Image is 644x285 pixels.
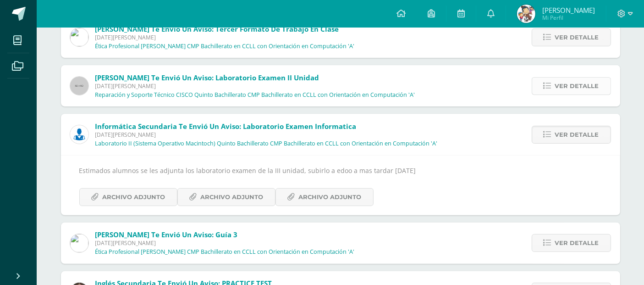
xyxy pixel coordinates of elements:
span: [PERSON_NAME] te envió un aviso: Tercer formato de trabajo en clase [95,24,339,34]
img: 6dfd641176813817be49ede9ad67d1c4.png [70,234,88,252]
span: Archivo Adjunto [201,189,264,206]
span: Archivo Adjunto [103,189,165,206]
img: 6ed6846fa57649245178fca9fc9a58dd.png [70,125,88,144]
span: Mi Perfil [542,14,595,22]
div: Estimados alumnos se les adjunta los laboratorio examen de la III unidad, subirlo a edoo a mas ta... [79,165,602,206]
span: [DATE][PERSON_NAME] [95,82,415,90]
a: Archivo Adjunto [275,188,374,206]
span: Ver detalle [555,126,599,143]
span: [DATE][PERSON_NAME] [95,239,355,247]
span: Ver detalle [555,235,599,251]
span: [DATE][PERSON_NAME] [95,131,438,139]
p: Ética Profesional [PERSON_NAME] CMP Bachillerato en CCLL con Orientación en Computación 'A' [95,43,355,50]
a: Archivo Adjunto [79,188,177,206]
span: Ver detalle [555,29,599,46]
img: 60x60 [70,77,88,95]
a: Archivo Adjunto [177,188,275,206]
span: Archivo Adjunto [299,189,362,206]
span: [PERSON_NAME] [542,6,595,15]
span: Informática Secundaria te envió un aviso: Laboratorio Examen Informatica [95,122,357,131]
span: [PERSON_NAME] te envió un aviso: Guía 3 [95,230,238,239]
span: [DATE][PERSON_NAME] [95,34,355,41]
img: 6dfd641176813817be49ede9ad67d1c4.png [70,28,88,46]
p: Ética Profesional [PERSON_NAME] CMP Bachillerato en CCLL con Orientación en Computación 'A' [95,248,355,256]
span: [PERSON_NAME] te envió un aviso: Laboratorio Examen II Unidad [95,73,319,82]
img: 792738db7231e9fbb8131b013623788e.png [517,5,535,23]
p: Laboratorio II (Sistema Operativo Macintoch) Quinto Bachillerato CMP Bachillerato en CCLL con Ori... [95,140,438,147]
p: Reparación y Soporte Técnico CISCO Quinto Bachillerato CMP Bachillerato en CCLL con Orientación e... [95,91,415,99]
span: Ver detalle [555,78,599,95]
